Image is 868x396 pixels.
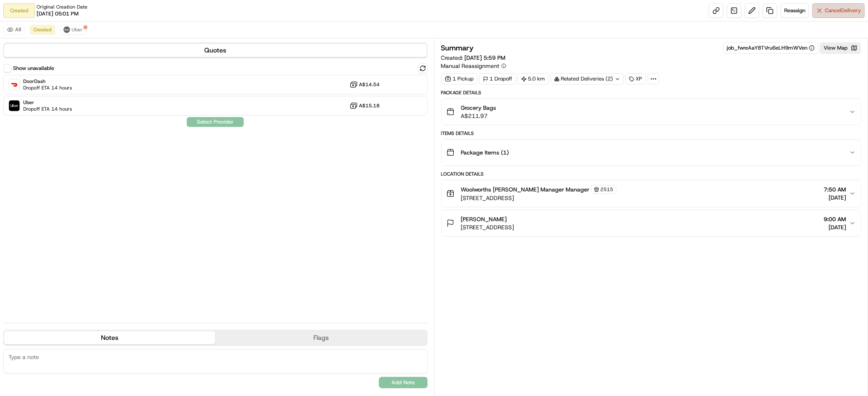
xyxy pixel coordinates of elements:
[23,85,72,91] span: Dropoff ETA 14 hours
[23,106,72,112] span: Dropoff ETA 14 hours
[601,186,614,193] span: 2515
[461,112,496,120] span: A$211.97
[518,73,549,85] div: 5.0 km
[461,148,509,157] span: Package Items ( 1 )
[4,331,215,344] button: Notes
[812,3,865,18] button: CancelDelivery
[441,171,861,177] div: Location Details
[824,185,846,194] span: 7:50 AM
[350,81,380,89] button: A$14.54
[461,194,617,202] span: [STREET_ADDRESS]
[441,62,506,70] button: Manual Reassignment
[781,3,809,18] button: Reassign
[350,102,380,110] button: A$15.18
[784,7,805,14] span: Reassign
[441,62,500,70] span: Manual Reassignment
[461,223,514,231] span: [STREET_ADDRESS]
[359,102,380,109] span: A$15.18
[461,104,496,112] span: Grocery Bags
[33,26,51,33] span: Created
[63,26,70,33] img: uber-new-logo.jpeg
[824,223,846,231] span: [DATE]
[215,331,426,344] button: Flags
[441,54,506,62] span: Created:
[441,130,861,137] div: Items Details
[37,4,87,10] span: Original Creation Date
[461,185,590,194] span: Woolworths [PERSON_NAME] Manager Manager
[3,25,25,35] button: All
[441,89,861,96] div: Package Details
[820,42,861,54] button: View Map
[479,73,516,85] div: 1 Dropoff
[72,26,83,33] span: Uber
[23,78,72,85] span: DoorDash
[824,194,846,202] span: [DATE]
[13,65,54,72] label: Show unavailable
[727,44,815,52] button: job_fwreAaY8TVru6eLH9mWVen
[465,54,506,61] span: [DATE] 5:59 PM
[4,44,427,57] button: Quotes
[442,139,861,165] button: Package Items (1)
[9,79,20,90] img: DoorDash
[60,25,86,35] button: Uber
[442,210,861,236] button: [PERSON_NAME][STREET_ADDRESS]9:00 AM[DATE]
[359,81,380,88] span: A$14.54
[824,215,846,223] span: 9:00 AM
[625,73,646,85] div: XP
[23,99,72,106] span: Uber
[9,100,20,111] img: Uber
[30,25,55,35] button: Created
[441,44,474,52] h3: Summary
[825,7,861,14] span: Cancel Delivery
[461,215,507,223] span: [PERSON_NAME]
[37,10,79,17] span: [DATE] 05:01 PM
[442,99,861,125] button: Grocery BagsA$211.97
[441,73,478,85] div: 1 Pickup
[551,73,624,85] div: Related Deliveries (2)
[442,180,861,207] button: Woolworths [PERSON_NAME] Manager Manager2515[STREET_ADDRESS]7:50 AM[DATE]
